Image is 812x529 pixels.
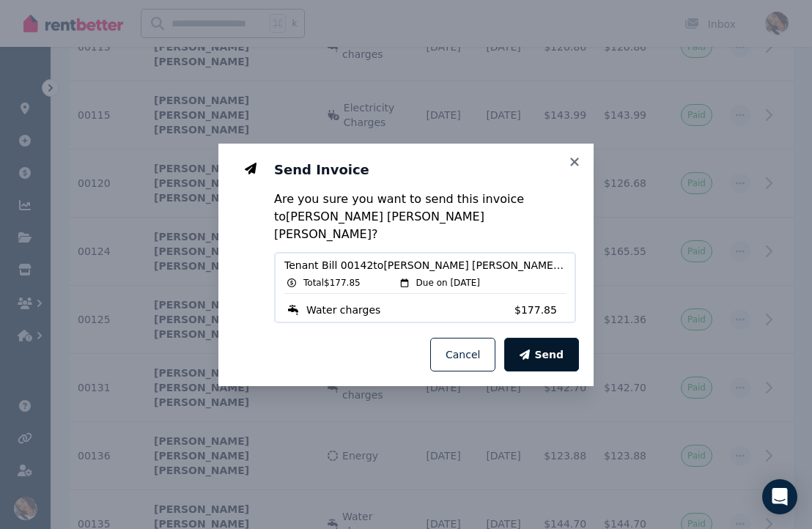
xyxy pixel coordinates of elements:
[284,258,566,273] span: Tenant Bill 00142 to [PERSON_NAME] [PERSON_NAME] [PERSON_NAME]
[274,190,576,243] p: Are you sure you want to send this invoice to [PERSON_NAME] [PERSON_NAME] [PERSON_NAME] ?
[430,338,495,371] button: Cancel
[274,161,576,179] h3: Send Invoice
[306,303,380,317] span: Water charges
[514,303,566,317] span: $177.85
[416,277,480,289] span: Due on [DATE]
[303,277,361,289] span: Total $177.85
[762,479,797,514] div: Open Intercom Messenger
[534,347,564,362] span: Send
[504,338,579,371] button: Send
